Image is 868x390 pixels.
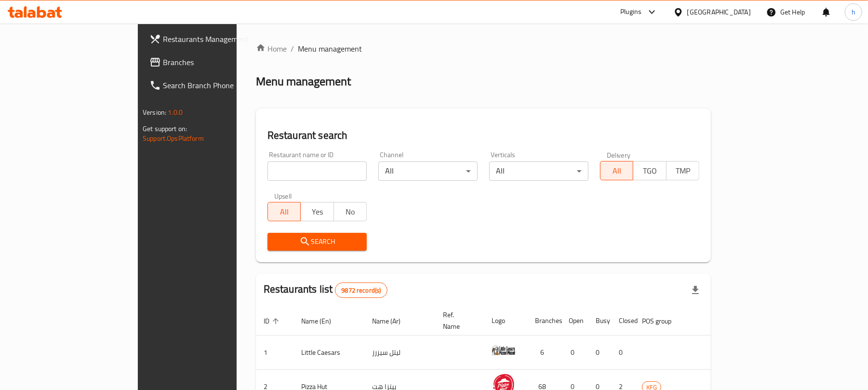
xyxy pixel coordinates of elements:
[143,106,166,119] span: Version:
[372,315,413,327] span: Name (Ar)
[300,202,334,221] button: Yes
[163,33,275,45] span: Restaurants Management
[267,233,367,251] button: Search
[633,161,666,180] button: TGO
[489,161,588,181] div: All
[364,336,435,370] td: ليتل سيزرز
[611,306,634,336] th: Closed
[168,106,183,119] span: 1.0.0
[264,315,282,327] span: ID
[527,306,561,336] th: Branches
[272,205,297,219] span: All
[163,56,275,68] span: Branches
[142,74,283,97] a: Search Branch Phone
[142,51,283,74] a: Branches
[143,122,187,135] span: Get support on:
[291,43,294,54] li: /
[527,336,561,370] td: 6
[607,151,631,158] label: Delivery
[334,202,367,221] button: No
[256,43,711,54] nav: breadcrumb
[684,279,707,302] div: Export file
[335,282,387,298] div: Total records count
[637,164,662,178] span: TGO
[256,74,351,89] h2: Menu management
[267,128,699,143] h2: Restaurant search
[143,132,204,145] a: Support.OpsPlatform
[687,7,751,17] div: [GEOGRAPHIC_DATA]
[301,315,344,327] span: Name (En)
[642,315,684,327] span: POS group
[604,164,629,178] span: All
[294,336,364,370] td: Little Caesars
[264,282,387,298] h2: Restaurants list
[267,202,301,221] button: All
[611,336,634,370] td: 0
[492,338,516,363] img: Little Caesars
[620,6,641,18] div: Plugins
[588,306,611,336] th: Busy
[852,7,855,17] span: h
[561,306,588,336] th: Open
[338,205,363,219] span: No
[666,161,699,180] button: TMP
[670,164,695,178] span: TMP
[600,161,633,180] button: All
[298,43,362,54] span: Menu management
[588,336,611,370] td: 0
[163,80,275,91] span: Search Branch Phone
[484,306,527,336] th: Logo
[335,286,387,295] span: 9872 record(s)
[274,192,292,199] label: Upsell
[378,161,478,181] div: All
[267,161,367,181] input: Search for restaurant name or ID..
[443,309,472,332] span: Ref. Name
[305,205,330,219] span: Yes
[561,336,588,370] td: 0
[275,236,359,248] span: Search
[142,27,283,51] a: Restaurants Management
